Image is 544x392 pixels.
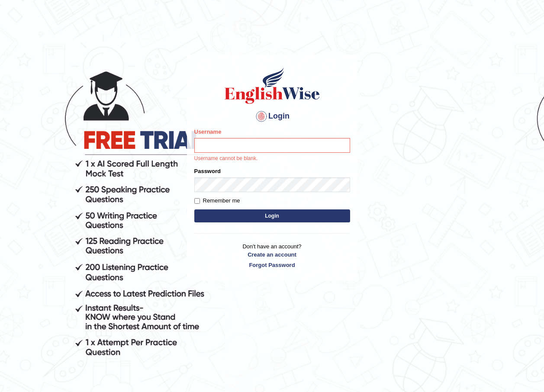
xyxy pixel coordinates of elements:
label: Remember me [194,196,240,205]
a: Forgot Password [194,261,350,269]
h4: Login [194,109,350,123]
p: Don't have an account? [194,242,350,269]
label: Username [194,128,222,136]
a: Create an account [194,251,350,259]
button: Login [194,209,350,222]
input: Remember me [194,198,200,204]
img: Logo of English Wise sign in for intelligent practice with AI [223,66,322,105]
label: Password [194,167,221,175]
p: Username cannot be blank. [194,155,350,163]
